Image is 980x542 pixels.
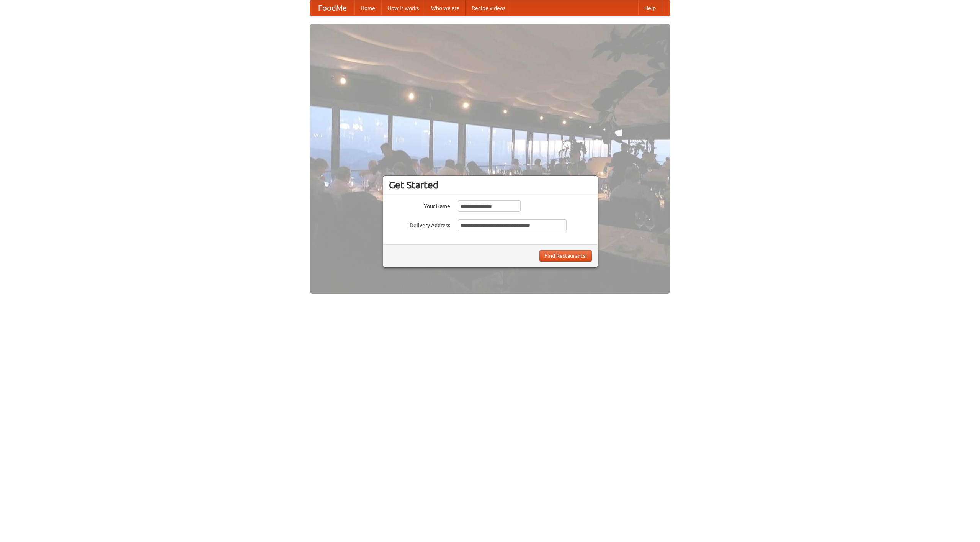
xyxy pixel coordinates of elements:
a: Recipe videos [465,0,511,16]
a: Who we are [425,0,465,16]
a: How it works [381,0,425,16]
a: Help [638,0,662,16]
h3: Get Started [389,179,592,191]
label: Delivery Address [389,219,450,229]
label: Your Name [389,200,450,210]
button: Find Restaurants! [539,250,592,262]
a: FoodMe [310,0,354,16]
a: Home [354,0,381,16]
